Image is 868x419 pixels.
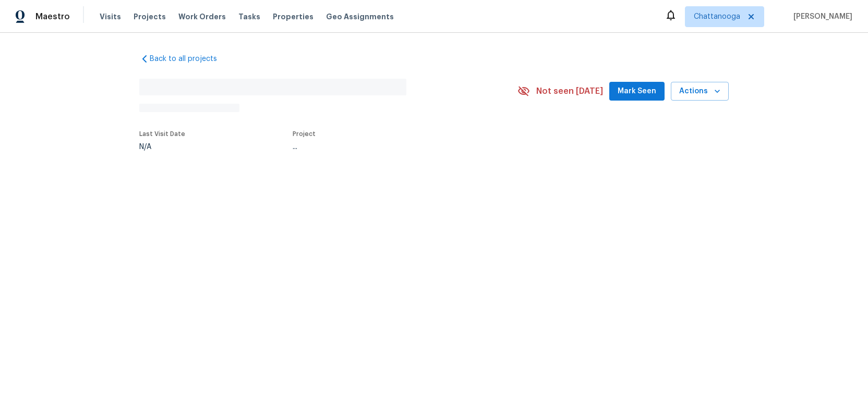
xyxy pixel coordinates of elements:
div: ... [293,143,493,151]
span: Last Visit Date [139,131,185,137]
span: Tasks [238,13,260,20]
button: Actions [671,82,729,101]
span: Actions [679,85,720,98]
span: Properties [273,11,314,22]
button: Mark Seen [609,82,665,101]
span: Maestro [35,11,70,22]
span: Mark Seen [618,85,656,98]
div: N/A [139,143,185,151]
span: Projects [134,11,166,22]
span: [PERSON_NAME] [789,11,852,22]
span: Geo Assignments [326,11,394,22]
span: Chattanooga [694,11,740,22]
span: Project [293,131,316,137]
a: Back to all projects [139,54,239,64]
span: Visits [100,11,121,22]
span: Work Orders [178,11,226,22]
span: Not seen [DATE] [536,86,603,96]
